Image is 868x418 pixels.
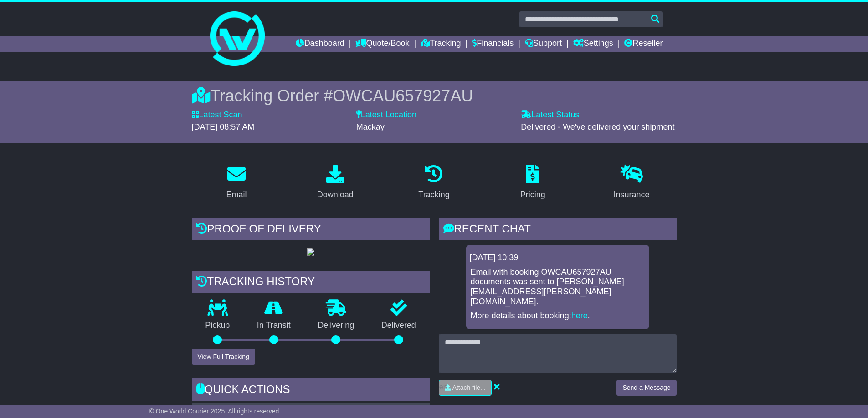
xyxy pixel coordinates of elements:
[421,36,461,52] a: Tracking
[192,378,430,403] div: Quick Actions
[311,161,360,204] a: Download
[571,311,588,320] a: here
[304,321,368,331] p: Delivering
[192,110,242,120] label: Latest Scan
[525,36,562,52] a: Support
[355,36,409,52] a: Quote/Book
[192,349,255,365] button: View Full Tracking
[317,189,354,201] div: Download
[616,380,676,396] button: Send a Message
[149,408,281,415] span: © One World Courier 2025. All rights reserved.
[471,311,645,321] p: More details about booking: .
[471,267,645,307] p: Email with booking OWCAU657927AU documents was sent to [PERSON_NAME][EMAIL_ADDRESS][PERSON_NAME][...
[439,218,677,242] div: RECENT CHAT
[412,161,455,204] a: Tracking
[226,189,247,201] div: Email
[356,122,385,131] span: Mackay
[220,161,252,204] a: Email
[368,321,430,331] p: Delivered
[296,36,344,52] a: Dashboard
[192,218,430,242] div: Proof of Delivery
[514,161,551,204] a: Pricing
[608,161,656,204] a: Insurance
[243,321,304,331] p: In Transit
[307,248,314,256] img: GetPodImage
[520,189,545,201] div: Pricing
[192,321,244,331] p: Pickup
[192,271,430,295] div: Tracking history
[192,122,255,131] span: [DATE] 08:57 AM
[573,36,613,52] a: Settings
[624,36,663,52] a: Reseller
[192,86,677,106] div: Tracking Order #
[521,110,579,120] label: Latest Status
[614,189,650,201] div: Insurance
[333,86,473,105] span: OWCAU657927AU
[418,189,449,201] div: Tracking
[470,253,646,263] div: [DATE] 10:39
[521,122,674,131] span: Delivered - We've delivered your shipment
[472,36,514,52] a: Financials
[356,110,416,120] label: Latest Location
